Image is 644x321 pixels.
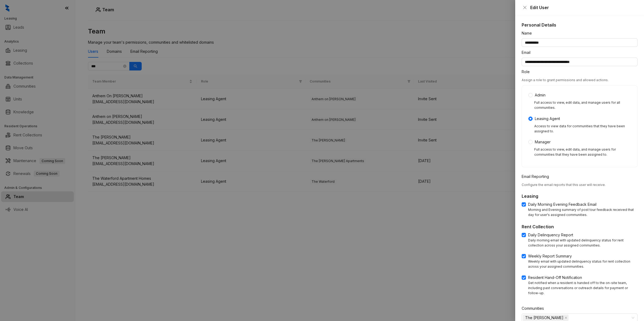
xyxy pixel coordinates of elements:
input: Name [522,38,638,47]
span: The Arnold [523,315,569,321]
div: Morning and Evening summary of post tour feedback received that day for user's assigned communities. [528,207,638,218]
div: Full access to view, edit data, and manage users for communities that they have been assigned to. [534,147,631,157]
div: Get notified when a resident is handed off to the on-site team, including past conversations or o... [528,281,638,296]
span: Assign a role to grant permissions and allowed actions. [522,78,609,82]
span: Resident Hand-Off Notification [526,275,584,281]
span: Daily Delinquency Report [526,232,575,238]
button: Close [522,4,528,11]
label: Email Reporting [522,174,552,180]
h5: Personal Details [522,22,638,28]
div: Access to view data for communities that they have been assigned to. [534,124,631,134]
h5: Leasing [522,193,638,199]
div: Edit User [530,4,638,11]
span: Daily Morning Evening Feedback Email [526,201,599,207]
span: The [PERSON_NAME] [525,315,563,321]
input: Email [522,58,638,66]
span: Admin [533,92,548,98]
label: Name [522,30,535,36]
span: close [565,316,567,319]
div: Full access to view, edit data, and manage users for all communities. [534,100,631,110]
label: Role [522,69,533,75]
h5: Rent Collection [522,223,638,230]
span: Manager [533,139,553,145]
label: Email [522,50,534,55]
span: Configure the email reports that this user will receive. [522,183,606,187]
label: Communities [522,305,547,311]
span: Leasing Agent [533,116,562,122]
span: close [523,5,527,10]
span: Weekly Report Summary [526,253,574,259]
div: Daily morning email with updated delinquency status for rent collection across your assigned comm... [528,238,638,248]
div: Weekly email with updated delinquency status for rent collection across your assigned communities. [528,259,638,269]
